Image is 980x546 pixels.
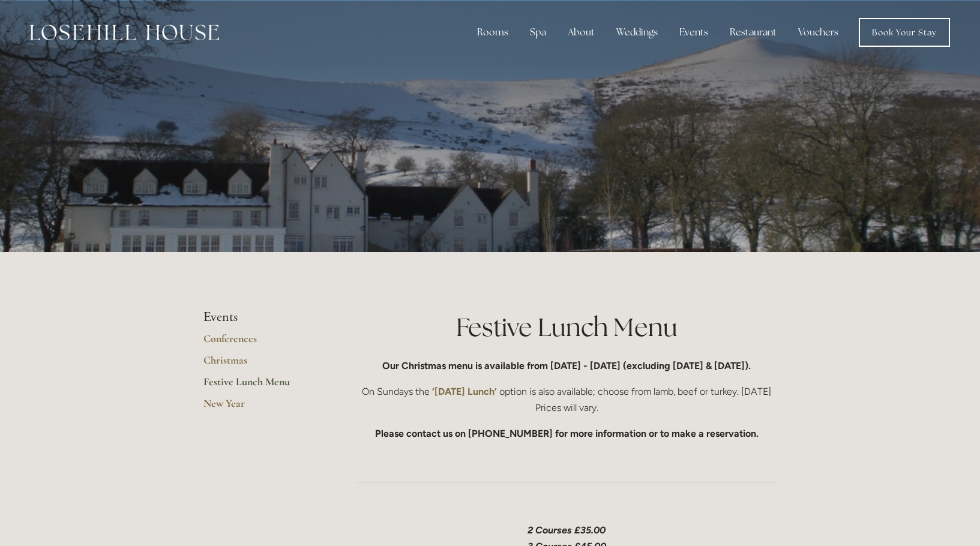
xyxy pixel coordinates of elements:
[670,20,718,44] div: Events
[789,20,848,44] a: Vouchers
[375,428,759,439] strong: Please contact us on [PHONE_NUMBER] for more information or to make a reservation.
[432,386,497,397] strong: ‘[DATE] Lunch’
[30,25,219,40] img: Losehill House
[203,332,318,353] a: Conferences
[467,20,518,44] div: Rooms
[203,310,318,325] li: Events
[720,20,786,44] div: Restaurant
[520,20,556,44] div: Spa
[356,310,777,345] h1: Festive Lunch Menu
[203,353,318,375] a: Christmas
[203,375,318,397] a: Festive Lunch Menu
[356,383,777,416] p: On Sundays the option is also available; choose from lamb, beef or turkey. [DATE] Prices will vary.
[382,360,751,371] strong: Our Christmas menu is available from [DATE] - [DATE] (excluding [DATE] & [DATE]).
[430,386,499,397] a: ‘[DATE] Lunch’
[203,397,318,418] a: New Year
[558,20,604,44] div: About
[607,20,667,44] div: Weddings
[859,18,950,47] a: Book Your Stay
